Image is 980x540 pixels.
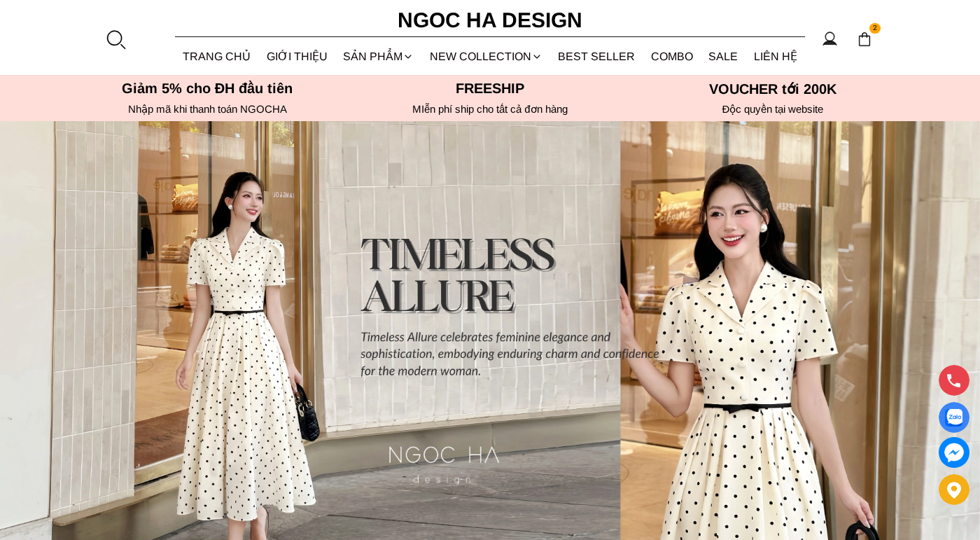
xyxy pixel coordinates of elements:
[335,38,422,75] div: SẢN PHẨM
[636,81,910,97] h5: VOUCHER tới 200K
[636,103,910,116] h6: Độc quyền tại website
[945,409,962,427] img: Display image
[353,103,627,116] h6: MIễn phí ship cho tất cả đơn hàng
[422,38,551,75] a: NEW COLLECTION
[857,32,872,47] img: img-CART-ICON-ksit0nf1
[122,81,293,96] font: Giảm 5% cho ĐH đầu tiên
[259,38,336,75] a: GIỚI THIỆU
[939,437,969,468] a: messenger
[869,23,881,34] span: 2
[701,38,746,75] a: SALE
[385,4,595,37] a: Ngoc Ha Design
[550,38,643,75] a: BEST SELLER
[128,103,287,115] font: Nhập mã khi thanh toán NGOCHA
[643,38,701,75] a: Combo
[746,38,806,75] a: LIÊN HỆ
[175,38,259,75] a: TRANG CHỦ
[939,402,969,433] a: Display image
[456,81,524,96] font: Freeship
